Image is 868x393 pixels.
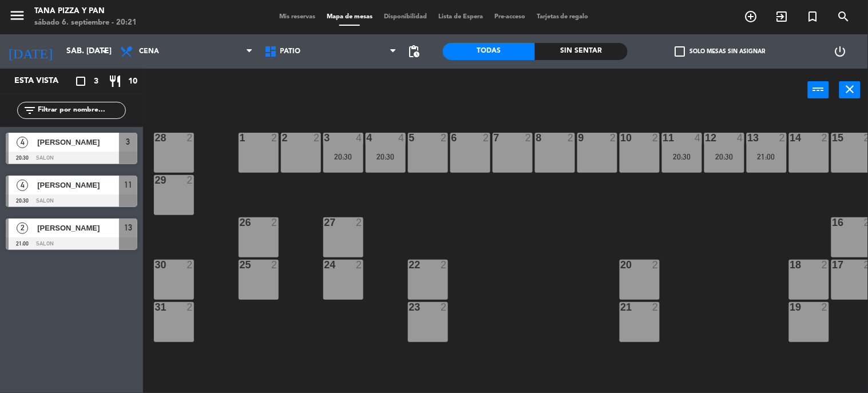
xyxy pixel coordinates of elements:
span: 13 [124,221,132,235]
div: 21:00 [747,153,787,161]
i: power_settings_new [834,45,847,58]
span: Cena [139,47,159,55]
span: 3 [126,135,130,149]
div: 20:30 [366,153,406,161]
div: 2 [822,302,829,312]
div: 14 [790,133,791,143]
span: 3 [94,75,98,88]
div: 2 [610,133,617,143]
span: 11 [124,178,132,192]
div: 4 [398,133,405,143]
div: 16 [833,217,833,228]
div: 2 [822,260,829,270]
i: exit_to_app [775,10,789,23]
div: Esta vista [6,74,82,88]
div: 2 [822,133,829,143]
div: 20:30 [704,153,744,161]
button: close [839,81,861,98]
span: Disponibilidad [378,14,433,20]
div: 2 [271,260,278,270]
span: [PERSON_NAME] [37,222,119,234]
div: Todas [443,43,536,60]
label: Solo mesas sin asignar [675,46,765,57]
div: 30 [155,260,156,270]
div: sábado 6. septiembre - 20:21 [34,17,137,29]
div: 2 [652,260,659,270]
span: 4 [17,137,28,148]
div: 2 [441,133,447,143]
i: menu [9,7,26,24]
div: 4 [356,133,363,143]
span: Patio [280,47,301,55]
span: Tarjetas de regalo [531,14,594,20]
div: 2 [441,260,447,270]
i: add_circle_outline [744,10,758,23]
div: 31 [155,302,156,312]
div: 2 [483,133,490,143]
div: 23 [409,302,410,312]
i: arrow_drop_down [98,45,112,58]
span: Lista de Espera [433,14,489,20]
div: 11 [663,133,664,143]
div: 2 [271,217,278,228]
div: 12 [706,133,706,143]
div: 20:30 [323,153,363,161]
div: Tana Pizza y Pan [34,6,137,17]
div: 2 [356,217,363,228]
div: 2 [187,302,193,312]
div: 18 [790,260,791,270]
span: 2 [17,223,28,234]
span: [PERSON_NAME] [37,136,119,148]
div: 4 [695,133,701,143]
div: 27 [324,217,325,228]
div: 10 [621,133,621,143]
i: close [843,82,857,96]
i: crop_square [74,74,88,88]
div: 8 [536,133,537,143]
span: [PERSON_NAME] [37,179,119,191]
i: search [837,10,851,23]
div: 22 [409,260,410,270]
i: turned_in_not [806,10,820,23]
div: 2 [356,260,363,270]
i: filter_list [23,104,37,117]
span: 10 [128,75,137,88]
div: 20 [621,260,621,270]
div: 2 [187,175,193,185]
div: 9 [578,133,579,143]
span: pending_actions [407,45,421,58]
div: 2 [779,133,786,143]
div: 19 [790,302,791,312]
div: 29 [155,175,156,185]
div: Sin sentar [535,43,628,60]
span: check_box_outline_blank [675,46,685,57]
div: 4 [367,133,367,143]
input: Filtrar por nombre... [37,104,125,117]
i: restaurant [108,74,122,88]
div: 24 [324,260,325,270]
button: power_input [808,81,829,98]
div: 6 [451,133,452,143]
div: 2 [282,133,283,143]
div: 17 [833,260,833,270]
div: 28 [155,133,156,143]
div: 2 [187,260,193,270]
div: 21 [621,302,621,312]
div: 15 [833,133,833,143]
div: 2 [525,133,532,143]
div: 2 [652,133,659,143]
div: 13 [748,133,748,143]
div: 2 [187,133,193,143]
div: 2 [271,133,278,143]
div: 25 [240,260,240,270]
span: Mapa de mesas [321,14,378,20]
div: 2 [652,302,659,312]
span: Pre-acceso [489,14,531,20]
div: 26 [240,217,240,228]
div: 20:30 [662,153,702,161]
span: 4 [17,180,28,191]
div: 7 [494,133,494,143]
span: Mis reservas [274,14,321,20]
div: 5 [409,133,410,143]
div: 1 [240,133,240,143]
